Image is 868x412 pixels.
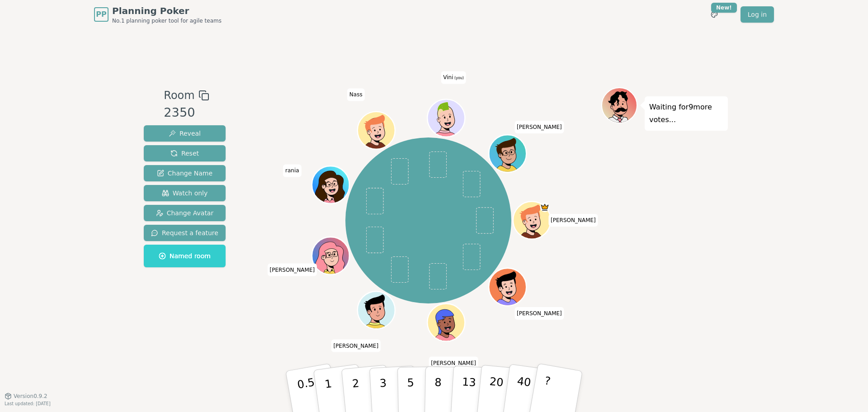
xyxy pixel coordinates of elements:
[164,104,209,122] div: 2350
[144,225,226,241] button: Request a feature
[711,3,737,13] div: New!
[157,169,212,178] span: Change Name
[169,129,201,138] span: Reveal
[170,149,199,158] span: Reset
[347,89,365,101] span: Click to change your name
[156,208,214,218] span: Change Avatar
[14,393,47,400] span: Version 0.9.2
[5,393,47,400] button: Version0.9.2
[144,125,226,142] button: Reveal
[453,76,464,81] span: (you)
[159,251,211,260] span: Named room
[5,401,51,406] span: Last updated: [DATE]
[706,6,722,23] button: New!
[144,245,226,267] button: Named room
[144,185,226,201] button: Watch only
[514,307,564,320] span: Click to change your name
[429,101,464,136] button: Click to change your avatar
[283,165,302,177] span: Click to change your name
[331,340,381,352] span: Click to change your name
[144,165,226,181] button: Change Name
[514,121,564,133] span: Click to change your name
[268,264,317,276] span: Click to change your name
[548,214,598,227] span: Click to change your name
[162,189,208,198] span: Watch only
[741,6,774,23] a: Log in
[540,203,550,212] span: silvia is the host
[112,5,222,17] span: Planning Poker
[151,228,218,237] span: Request a feature
[429,357,478,369] span: Click to change your name
[144,145,226,161] button: Reset
[649,101,723,126] p: Waiting for 9 more votes...
[96,9,106,20] span: PP
[94,5,222,24] a: PPPlanning PokerNo.1 planning poker tool for agile teams
[164,87,194,104] span: Room
[144,205,226,221] button: Change Avatar
[441,71,466,84] span: Click to change your name
[112,17,222,24] span: No.1 planning poker tool for agile teams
